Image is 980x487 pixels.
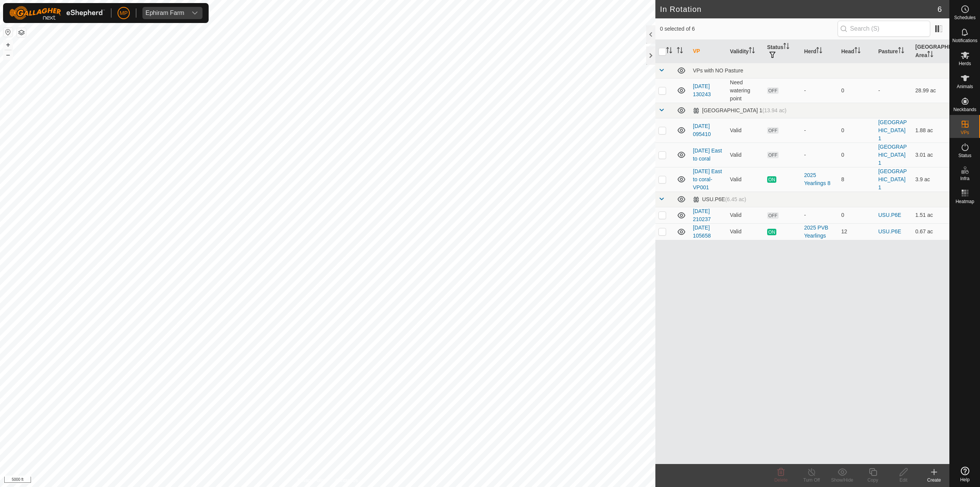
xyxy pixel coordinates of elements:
span: Ephiram Farm [142,7,187,19]
span: OFF [767,127,779,134]
a: [DATE] 210237 [693,208,711,222]
a: Help [950,464,980,485]
th: [GEOGRAPHIC_DATA] Area [912,40,949,63]
th: Validity [727,40,764,63]
div: USU.P6E [693,196,746,203]
a: [DATE] 095410 [693,123,711,137]
th: Status [764,40,801,63]
span: MP [120,9,128,17]
a: Privacy Policy [297,477,326,484]
div: Ephiram Farm [145,10,184,16]
a: [DATE] 105658 [693,225,711,239]
td: Valid [727,223,764,240]
td: Valid [727,167,764,192]
span: ON [767,176,776,183]
td: Valid [727,207,764,223]
a: [DATE] East to coral-VP001 [693,168,722,190]
div: Copy [857,477,888,484]
span: Help [960,477,970,482]
div: Create [919,477,949,484]
img: Gallagher Logo [9,6,105,20]
th: Head [838,40,875,63]
div: - [804,211,835,219]
p-sorticon: Activate to sort [816,48,822,54]
td: 12 [838,223,875,240]
div: - [804,151,835,159]
div: Show/Hide [827,477,857,484]
h2: In Rotation [660,5,938,14]
div: VPs with NO Pasture [693,67,946,74]
span: Animals [957,84,973,89]
span: VPs [960,130,969,135]
button: Reset Map [3,28,13,37]
a: [GEOGRAPHIC_DATA] 1 [878,119,907,141]
div: Edit [888,477,919,484]
span: (13.94 ac) [762,107,786,113]
span: Infra [960,176,969,181]
div: [GEOGRAPHIC_DATA] 1 [693,107,786,114]
td: 0 [838,118,875,143]
p-sorticon: Activate to sort [783,44,789,50]
button: + [3,40,13,49]
td: Need watering point [727,78,764,103]
span: Notifications [952,38,977,43]
td: 3.9 ac [912,167,949,192]
span: Schedules [954,15,975,20]
button: Map Layers [17,28,26,37]
div: 2025 PVB Yearlings [804,224,835,240]
td: Valid [727,118,764,143]
span: ON [767,229,776,235]
p-sorticon: Activate to sort [677,48,683,54]
td: 28.99 ac [912,78,949,103]
div: - [804,87,835,95]
button: – [3,50,13,59]
td: 0.67 ac [912,223,949,240]
p-sorticon: Activate to sort [854,48,861,54]
td: 0 [838,78,875,103]
span: Status [958,153,971,158]
td: Valid [727,143,764,167]
td: - [875,78,912,103]
span: OFF [767,87,779,94]
span: Heatmap [955,199,974,204]
div: - [804,126,835,134]
td: 8 [838,167,875,192]
div: Turn Off [796,477,827,484]
th: Pasture [875,40,912,63]
div: 2025 Yearlings 8 [804,171,835,187]
p-sorticon: Activate to sort [666,48,672,54]
span: 0 selected of 6 [660,25,838,33]
a: [GEOGRAPHIC_DATA] 1 [878,168,907,190]
a: [DATE] East to coral [693,148,722,162]
input: Search (S) [838,21,930,37]
th: VP [690,40,727,63]
td: 1.51 ac [912,207,949,223]
a: [GEOGRAPHIC_DATA] 1 [878,144,907,166]
span: Delete [774,477,788,483]
div: dropdown trigger [187,7,203,19]
span: 6 [938,3,942,15]
p-sorticon: Activate to sort [927,52,933,58]
span: Herds [959,61,971,66]
a: USU.P6E [878,228,901,234]
span: Neckbands [953,107,976,112]
td: 1.88 ac [912,118,949,143]
p-sorticon: Activate to sort [749,48,755,54]
td: 0 [838,207,875,223]
span: OFF [767,212,779,219]
p-sorticon: Activate to sort [898,48,904,54]
td: 0 [838,143,875,167]
a: [DATE] 130243 [693,83,711,97]
td: 3.01 ac [912,143,949,167]
th: Herd [801,40,838,63]
a: USU.P6E [878,212,901,218]
span: OFF [767,152,779,158]
a: Contact Us [335,477,358,484]
span: (6.45 ac) [725,196,746,202]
